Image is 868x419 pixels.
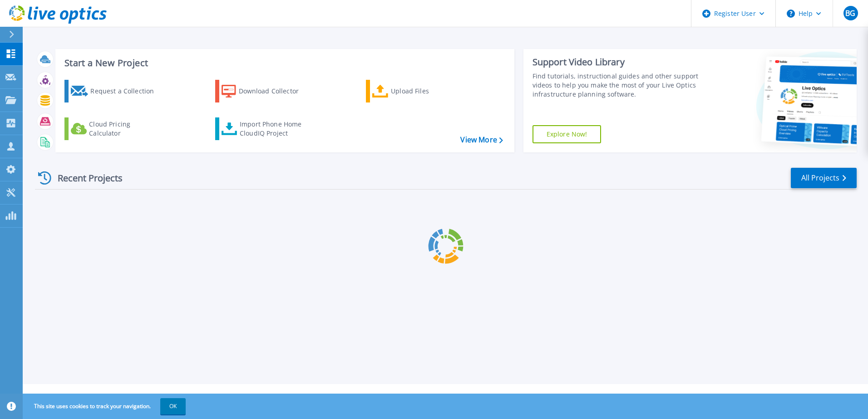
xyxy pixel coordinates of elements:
div: Import Phone Home CloudIQ Project [240,120,311,138]
a: Upload Files [366,80,467,102]
div: Download Collector [239,82,311,100]
div: Upload Files [391,82,464,100]
div: Recent Projects [35,167,135,189]
div: Request a Collection [90,82,163,100]
div: Support Video Library [533,56,702,68]
a: All Projects [791,168,857,188]
div: Find tutorials, instructional guides and other support videos to help you make the most of your L... [533,72,702,99]
span: This site uses cookies to track your navigation. [25,398,186,414]
h3: Start a New Project [64,58,503,68]
a: Request a Collection [64,80,166,102]
button: OK [160,398,186,414]
a: Cloud Pricing Calculator [64,117,166,140]
div: Cloud Pricing Calculator [89,120,162,138]
a: Explore Now! [533,125,602,143]
span: BG [845,10,855,17]
a: View More [460,136,503,144]
a: Download Collector [215,80,316,102]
